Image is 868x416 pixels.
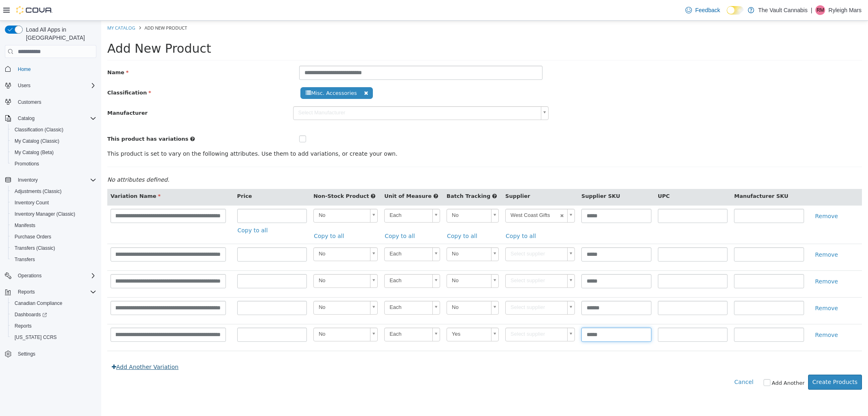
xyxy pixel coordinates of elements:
[817,5,824,15] span: RM
[15,271,45,281] button: Operations
[283,188,339,202] a: Each
[15,222,35,229] span: Manifests
[828,5,862,15] p: Ryleigh Mars
[23,26,96,42] span: Load All Apps in [GEOGRAPHIC_DATA]
[213,227,266,240] span: No
[283,208,318,223] a: Copy to all
[6,129,761,137] p: This product is set to vary on the following attributes. Use them to add variations, or create yo...
[8,197,100,208] button: Inventory Count
[16,6,53,14] img: Cova
[192,86,436,99] span: Select Manufacturer
[6,89,46,95] span: Manufacturer
[11,198,52,208] a: Inventory Count
[15,114,38,123] button: Catalog
[670,358,703,367] label: Add Another
[18,115,34,122] span: Catalog
[345,227,398,240] a: No
[2,270,100,281] button: Operations
[15,175,41,185] button: Inventory
[2,286,100,298] button: Reports
[15,349,96,359] span: Settings
[709,227,741,242] a: Remove
[11,255,38,264] a: Transfers
[8,186,100,197] button: Adjustments (Classic)
[11,310,50,320] a: Dashboards
[283,227,328,240] span: Each
[682,2,723,18] a: Feedback
[11,136,96,146] span: My Catalog (Classic)
[283,172,330,178] span: Unit of Measure
[212,280,277,294] a: No
[6,49,28,55] span: Name
[11,209,96,219] span: Inventory Manager (Classic)
[480,172,519,178] span: Supplier SKU
[2,63,100,75] button: Home
[15,81,34,90] button: Users
[709,307,741,322] a: Remove
[11,187,65,196] a: Adjustments (Classic)
[283,189,328,201] span: Each
[11,221,96,230] span: Manifests
[15,81,96,90] span: Users
[8,208,100,220] button: Inventory Manager (Classic)
[11,125,67,135] a: Classification (Classic)
[283,227,339,240] a: Each
[18,82,30,89] span: Users
[727,15,727,15] span: Dark Mode
[15,271,96,281] span: Operations
[5,60,96,381] nav: Complex example
[345,253,398,267] a: No
[15,287,38,297] button: Reports
[18,289,35,295] span: Reports
[727,6,744,15] input: Dark Mode
[11,159,43,169] a: Promotions
[404,307,463,320] span: Select supplier
[15,64,96,74] span: Home
[18,272,42,279] span: Operations
[283,253,339,267] a: Each
[633,354,657,369] button: Cancel
[404,254,463,266] span: Select supplier
[6,69,50,75] span: Classification
[11,232,55,242] a: Purchase Orders
[709,188,741,203] a: Remove
[695,6,720,14] span: Feedback
[15,323,32,329] span: Reports
[11,159,96,169] span: Promotions
[15,149,54,156] span: My Catalog (Beta)
[404,189,456,201] span: West Coast Gifts
[18,99,41,105] span: Customers
[212,253,277,267] a: No
[11,243,58,253] a: Transfers (Classic)
[15,311,47,318] span: Dashboards
[11,332,60,342] a: [US_STATE] CCRS
[15,300,62,307] span: Canadian Compliance
[15,127,64,133] span: Classification (Classic)
[283,307,328,320] span: Each
[709,253,741,268] a: Remove
[6,4,34,10] a: My Catalog
[15,199,49,206] span: Inventory Count
[2,96,100,108] button: Customers
[404,208,439,223] a: Copy to all
[2,113,100,124] button: Catalog
[11,332,96,342] span: Washington CCRS
[8,158,100,169] button: Promotions
[404,227,474,240] a: Select supplier
[18,177,38,183] span: Inventory
[346,227,387,240] span: No
[15,234,51,240] span: Purchase Orders
[11,198,96,208] span: Inventory Count
[8,147,100,158] button: My Catalog (Beta)
[199,66,271,78] span: Misc. Accessories
[212,208,247,223] a: Copy to all
[283,280,339,294] a: Each
[212,227,277,240] a: No
[345,188,398,202] a: No
[15,114,96,123] span: Catalog
[346,281,387,293] span: No
[8,135,100,147] button: My Catalog (Classic)
[404,281,463,293] span: Select supplier
[15,97,96,107] span: Customers
[283,254,328,266] span: Each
